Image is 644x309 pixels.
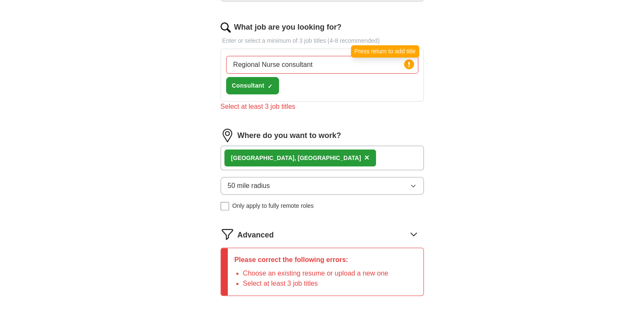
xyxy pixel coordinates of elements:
[232,81,265,90] span: Consultant
[221,129,234,142] img: location.png
[221,102,424,112] div: Select at least 3 job titles
[238,229,274,241] span: Advanced
[221,177,424,195] button: 50 mile radius
[234,22,342,33] label: What job are you looking for?
[231,154,361,163] div: , [GEOGRAPHIC_DATA]
[226,77,279,94] button: Consultant✓
[221,36,424,45] p: Enter or select a minimum of 3 job titles (4-8 recommended)
[231,154,295,161] strong: [GEOGRAPHIC_DATA]
[243,279,388,289] li: Select at least 3 job titles
[243,268,388,279] li: Choose an existing resume or upload a new one
[364,152,369,164] button: ×
[232,201,314,210] span: Only apply to fully remote roles
[238,130,341,141] label: Where do you want to work?
[221,227,234,241] img: filter
[228,181,270,191] span: 50 mile radius
[235,255,388,265] p: Please correct the following errors:
[364,153,369,162] span: ×
[351,45,419,58] div: Press return to add title
[221,22,231,33] img: search.png
[268,83,273,90] span: ✓
[221,202,229,210] input: Only apply to fully remote roles
[226,56,418,74] input: Type a job title and press enter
